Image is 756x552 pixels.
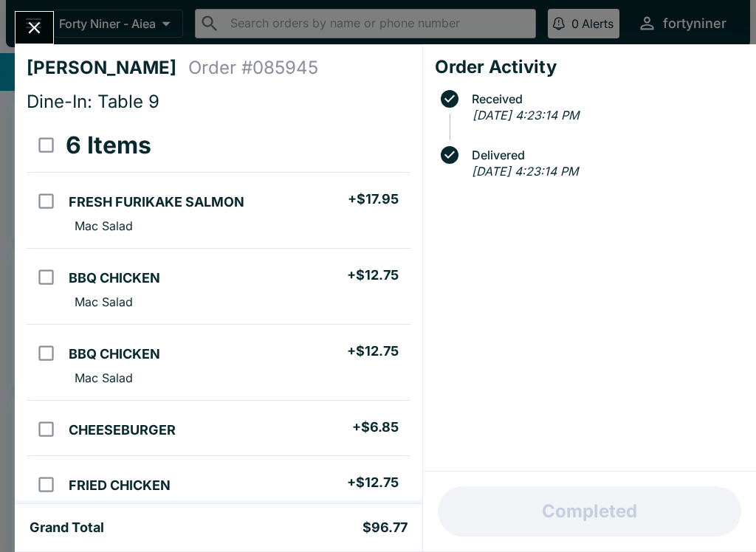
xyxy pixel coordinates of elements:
[66,131,151,160] h3: 6 Items
[348,190,399,208] h5: + $17.95
[69,421,176,439] h5: CHEESEBURGER
[472,108,579,123] em: [DATE] 4:23:14 PM
[435,56,744,78] h4: Order Activity
[69,269,160,287] h5: BBQ CHICKEN
[27,91,159,112] span: Dine-In: Table 9
[75,370,133,385] p: Mac Salad
[75,502,133,517] p: Mac Salad
[69,345,160,363] h5: BBQ CHICKEN
[347,474,399,491] h5: + $12.75
[464,148,744,162] span: Delivered
[27,57,188,79] h4: [PERSON_NAME]
[75,218,133,233] p: Mac Salad
[188,57,318,79] h4: Order # 085945
[472,164,578,179] em: [DATE] 4:23:14 PM
[16,12,53,44] button: Close
[347,266,399,284] h5: + $12.75
[69,193,244,211] h5: FRESH FURIKAKE SALMON
[347,342,399,360] h5: + $12.75
[352,418,399,436] h5: + $6.85
[464,92,744,106] span: Received
[362,519,408,537] h5: $96.77
[30,519,104,537] h5: Grand Total
[69,477,171,494] h5: FRIED CHICKEN
[75,294,133,309] p: Mac Salad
